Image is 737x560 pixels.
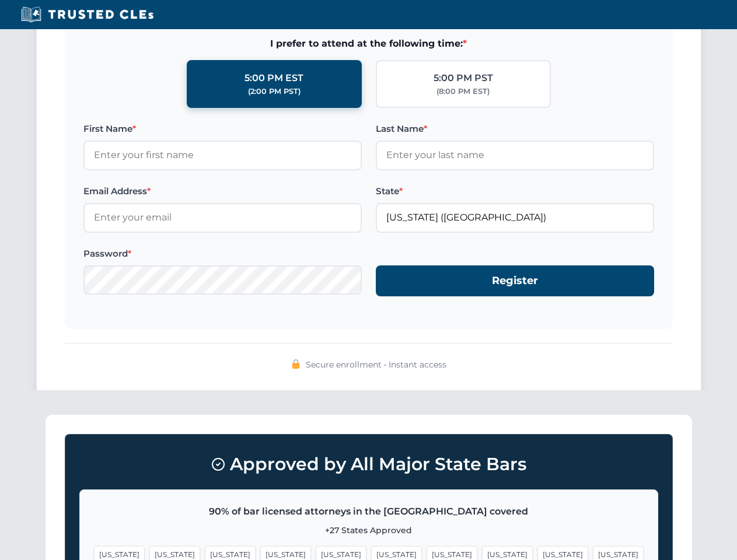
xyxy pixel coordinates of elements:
[376,203,654,232] input: Florida (FL)
[83,122,362,136] label: First Name
[94,524,644,537] p: +27 States Approved
[94,504,644,519] p: 90% of bar licensed attorneys in the [GEOGRAPHIC_DATA] covered
[83,36,654,51] span: I prefer to attend at the following time:
[376,122,654,136] label: Last Name
[376,141,654,170] input: Enter your last name
[306,358,446,371] span: Secure enrollment • Instant access
[83,203,362,232] input: Enter your email
[244,71,303,86] div: 5:00 PM EST
[436,86,490,97] div: (8:00 PM EST)
[83,141,362,170] input: Enter your first name
[434,71,493,86] div: 5:00 PM PST
[291,359,301,369] img: 🔒
[18,6,157,23] img: Trusted CLEs
[79,449,658,480] h3: Approved by All Major State Bars
[83,184,362,198] label: Email Address
[83,247,362,261] label: Password
[376,265,654,296] button: Register
[376,184,654,198] label: State
[248,86,301,97] div: (2:00 PM PST)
